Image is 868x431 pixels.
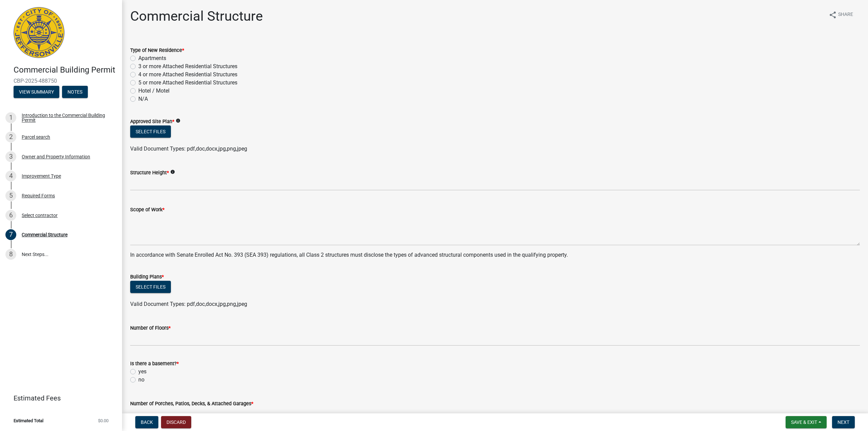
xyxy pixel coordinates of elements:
span: CBP-2025-488750 [14,78,108,84]
span: Valid Document Types: pdf,doc,docx,jpg,png,jpeg [130,301,247,307]
label: Approved Site Plan [130,119,174,124]
span: Estimated Total [14,418,43,423]
h1: Commercial Structure [130,8,263,24]
wm-modal-confirm: Notes [62,90,88,95]
button: Next [832,416,855,428]
a: Estimated Fees [5,391,111,405]
label: no [138,376,144,384]
div: 7 [5,229,16,240]
div: Select contractor [22,213,58,218]
span: Valid Document Types: pdf,doc,docx,jpg,png,jpeg [130,145,247,152]
div: 2 [5,132,16,142]
div: Required Forms [22,193,55,198]
label: Structure Height [130,171,169,175]
label: Hotel / Motel [138,87,170,95]
span: $0.00 [98,418,108,423]
span: Save & Exit [791,419,817,425]
label: 5 or more Attached Residential Structures [138,79,237,87]
label: Is there a basement? [130,361,179,366]
button: Save & Exit [786,416,827,428]
div: 8 [5,249,16,260]
div: Owner and Property Information [22,154,90,159]
i: info [176,118,180,123]
img: City of Jeffersonville, Indiana [14,7,64,58]
label: Type of New Residence [130,48,184,53]
div: 1 [5,112,16,123]
div: Improvement Type [22,174,61,178]
label: Apartments [138,54,166,62]
span: Back [141,419,153,425]
label: yes [138,368,146,376]
span: Next [837,419,849,425]
label: Scope of Work [130,208,164,212]
wm-modal-confirm: Summary [14,90,59,95]
span: Share [838,11,853,19]
label: 3 or more Attached Residential Structures [138,62,237,71]
label: Number of Floors [130,326,171,331]
div: Commercial Structure [22,232,67,237]
label: Building Plans [130,275,164,279]
h4: Commercial Building Permit [14,65,117,75]
div: 4 [5,171,16,181]
label: 4 or more Attached Residential Structures [138,71,237,79]
div: 6 [5,210,16,221]
button: shareShare [823,8,859,21]
p: In accordance with Senate Enrolled Act No. 393 (SEA 393) regulations, all Class 2 structures must... [130,251,860,259]
div: Parcel search [22,135,50,139]
button: Notes [62,86,88,98]
div: 3 [5,151,16,162]
i: share [829,11,837,19]
button: Discard [161,416,191,428]
label: N/A [138,95,148,103]
div: 5 [5,190,16,201]
button: Back [135,416,158,428]
label: Number of Porches, Patios, Decks, & Attached Garages [130,401,253,406]
button: Select files [130,125,171,138]
i: info [170,170,175,174]
div: Introduction to the Commercial Building Permit [22,113,111,122]
button: Select files [130,281,171,293]
button: View Summary [14,86,59,98]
